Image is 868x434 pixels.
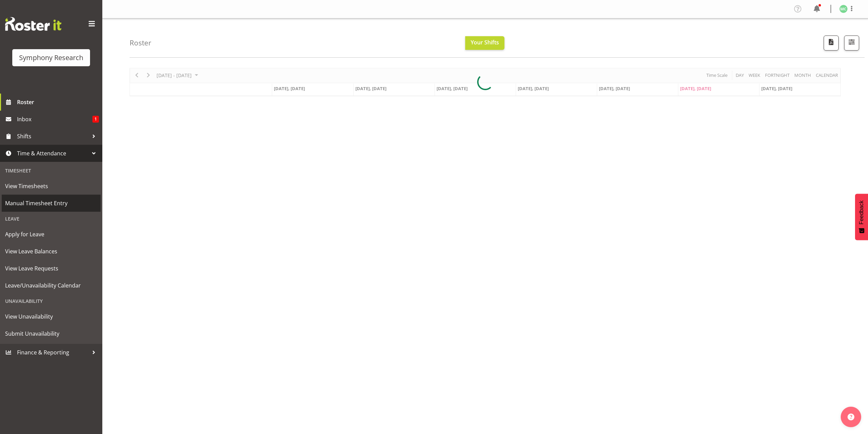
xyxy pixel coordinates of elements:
span: Roster [17,97,99,107]
button: Download a PDF of the roster according to the set date range. [824,36,839,51]
span: Manual Timesheet Entry [5,198,97,208]
a: Manual Timesheet Entry [2,195,101,212]
span: Apply for Leave [5,229,97,239]
span: Feedback [858,200,865,224]
span: View Unavailability [5,311,97,322]
a: View Timesheets [2,178,101,195]
div: Symphony Research [19,53,83,63]
img: help-xxl-2.png [848,414,854,420]
span: Submit Unavailability [5,328,97,339]
span: Shifts [17,131,89,141]
button: Your Shifts [465,36,504,50]
div: Leave [2,212,101,226]
div: Timesheet [2,164,101,178]
a: Submit Unavailability [2,325,101,342]
span: Inbox [17,114,92,124]
span: View Leave Requests [5,263,97,274]
span: View Leave Balances [5,246,97,256]
span: Your Shifts [471,39,499,46]
a: View Unavailability [2,308,101,325]
span: Leave/Unavailability Calendar [5,280,97,291]
a: View Leave Balances [2,243,101,260]
img: matthew-coleman1906.jpg [839,5,848,13]
span: Finance & Reporting [17,347,89,358]
span: Time & Attendance [17,148,89,158]
img: Rosterit website logo [5,17,61,31]
span: View Timesheets [5,181,97,191]
div: Unavailability [2,294,101,308]
button: Filter Shifts [844,36,859,51]
a: Apply for Leave [2,226,101,243]
h4: Roster [130,39,151,47]
button: Feedback - Show survey [855,194,868,240]
a: Leave/Unavailability Calendar [2,277,101,294]
span: 1 [92,116,99,123]
a: View Leave Requests [2,260,101,277]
